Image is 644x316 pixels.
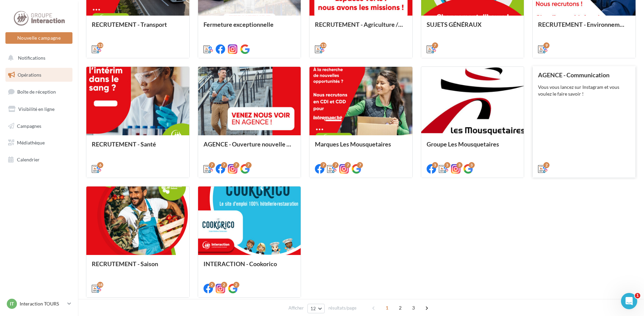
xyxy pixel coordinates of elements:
div: SUJETS GÉNÉRAUX [427,21,519,35]
div: RECRUTEMENT - Santé [92,141,184,154]
div: 3 [432,162,438,168]
div: INTERACTION - Cookorico [203,260,296,274]
span: Calendrier [17,157,40,162]
span: Notifications [18,55,45,61]
span: Opérations [18,72,41,78]
p: Interaction TOURS [20,300,65,307]
div: 3 [444,162,450,168]
div: RECRUTEMENT - Environnement [538,21,630,35]
div: 7 [245,162,252,168]
button: Notifications [4,51,71,65]
div: 7 [320,162,326,168]
span: Médiathèque [17,140,45,145]
div: RECRUTEMENT - Agriculture / Espaces verts [315,21,407,35]
div: 13 [97,42,103,48]
div: RECRUTEMENT - Transport [92,21,184,35]
a: Calendrier [4,153,74,167]
span: Boîte de réception [17,89,56,95]
div: Marques Les Mousquetaires [315,141,407,154]
div: 3 [456,162,463,168]
div: 7 [221,162,227,168]
span: 2 [395,302,406,313]
div: AGENCE - Ouverture nouvelle agence [203,141,296,154]
div: Groupe Les Mousquetaires [427,141,519,154]
div: 18 [97,282,103,288]
button: Nouvelle campagne [5,32,72,44]
div: RECRUTEMENT - Saison [92,260,184,274]
span: 3 [408,302,419,313]
div: 7 [233,162,239,168]
div: 6 [97,162,103,168]
div: 7 [357,162,363,168]
div: 7 [332,162,339,168]
div: 2 [543,162,550,168]
a: Boîte de réception [4,84,74,99]
a: IT Interaction TOURS [5,297,72,310]
div: AGENCE - Communication [538,72,630,78]
div: Vous vous lancez sur Instagram et vous voulez le faire savoir ! [538,84,630,97]
div: 2 [233,282,239,288]
div: 7 [345,162,351,168]
button: 12 [307,304,325,313]
span: 12 [310,306,316,311]
span: 1 [635,293,640,298]
iframe: Intercom live chat [621,293,637,309]
div: 2 [221,282,227,288]
span: 1 [382,302,392,313]
div: 7 [209,162,215,168]
a: Visibilité en ligne [4,102,74,116]
div: 3 [469,162,475,168]
div: 13 [320,42,326,48]
span: résultats/page [328,305,357,311]
a: Opérations [4,68,74,82]
a: Médiathèque [4,136,74,150]
div: 2 [209,282,215,288]
a: Campagnes [4,119,74,133]
span: Afficher [288,305,304,311]
div: 9 [543,42,550,48]
div: Fermeture exceptionnelle [203,21,296,35]
div: 7 [432,42,438,48]
span: Campagnes [17,123,41,129]
span: Visibilité en ligne [18,106,55,112]
span: IT [10,300,14,307]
